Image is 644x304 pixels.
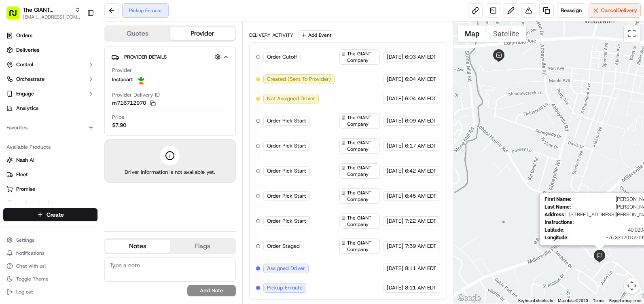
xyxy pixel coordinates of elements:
span: The GIANT Company [347,139,378,152]
span: Instacart [112,76,133,83]
span: 8:11 AM EDT [405,284,436,291]
button: Orchestrate [3,73,97,86]
span: Reassign [561,7,582,14]
button: Create [3,208,97,221]
span: [DATE] [387,117,403,125]
span: 6:04 AM EDT [405,76,436,83]
button: Map camera controls [624,278,640,294]
span: [DATE] [387,76,403,83]
button: Settings [3,234,97,246]
button: Notes [105,240,170,253]
span: Order Cutoff [267,53,297,61]
span: [DATE] [387,95,403,102]
span: 6:04 AM EDT [405,95,436,102]
span: Driver information is not available yet. [125,169,215,176]
span: 8:11 AM EDT [405,265,436,272]
span: Notifications [16,250,44,256]
span: Analytics [16,105,38,112]
a: Product Catalog [6,200,94,207]
span: The GIANT Company [347,165,378,177]
span: Deliveries [16,46,39,54]
span: 6:45 AM EDT [405,192,436,200]
span: Map data ©2025 [558,298,588,303]
span: Provider Details [124,54,167,60]
input: Got a question? Start typing here... [21,52,146,61]
button: Control [3,58,97,71]
img: Google [456,293,483,304]
span: [DATE] [387,217,403,225]
span: Order Pick Start [267,217,306,225]
button: Show satellite imagery [486,25,526,42]
span: Price [112,114,124,121]
a: Analytics [3,102,97,115]
span: Nash AI [16,156,34,164]
span: Order Pick Start [267,117,306,125]
span: Create [47,211,64,219]
button: Keyboard shortcuts [518,298,553,304]
span: Cancel Delivery [601,7,637,14]
span: Toggle Theme [16,276,49,282]
button: Show street map [458,25,486,42]
button: Log out [3,286,97,298]
button: The GIANT Company [23,6,72,14]
div: Delivery Activity [249,32,293,38]
span: Latitude : [544,227,565,233]
span: Longitude : [544,234,569,241]
span: [DATE] [387,243,403,250]
span: [DATE] [387,167,403,175]
span: API Documentation [76,117,130,125]
span: Order Staged [267,243,300,250]
span: 6:03 AM EDT [405,53,436,61]
button: Provider Details [111,50,229,63]
a: Promise [6,186,94,193]
span: Settings [16,237,34,243]
span: Pylon [80,137,98,143]
div: Available Products [3,141,97,154]
button: Provider [170,27,235,40]
span: First Name : [544,196,572,202]
div: Start new chat [28,77,133,85]
img: profile_instacart_ahold_partner.png [136,75,146,84]
button: Flags [170,240,235,253]
span: 6:09 AM EDT [405,117,436,125]
span: The GIANT Company [347,190,378,203]
span: Address : [544,211,566,217]
span: Order Pick Start [267,142,306,150]
button: The GIANT Company[EMAIL_ADDRESS][DOMAIN_NAME] [3,3,84,23]
span: Last Name : [544,204,571,210]
span: Created (Sent To Provider) [267,76,331,83]
span: Orchestrate [16,76,44,83]
button: Nash AI [3,154,97,167]
button: [EMAIL_ADDRESS][DOMAIN_NAME] [23,14,80,20]
span: Promise [16,186,35,193]
span: Fleet [16,171,28,178]
span: Order Pick Start [267,167,306,175]
span: The GIANT Company [347,240,378,253]
p: Welcome 👋 [8,32,147,45]
a: Open this area in Google Maps (opens a new window) [456,293,483,304]
button: Toggle fullscreen view [624,25,640,42]
a: Orders [3,29,97,42]
span: 7:39 AM EDT [405,243,436,250]
img: Nash [8,8,24,24]
span: 6:17 AM EDT [405,142,436,150]
button: Product Catalog [3,197,97,210]
button: Add Event [298,30,334,40]
a: Deliveries [3,44,97,57]
span: Orders [16,32,32,39]
span: Chat with us! [16,263,46,269]
button: Reassign [557,3,585,18]
button: Start new chat [138,80,147,89]
span: [DATE] [387,142,403,150]
span: Product Catalog [16,200,55,207]
span: Control [16,61,33,68]
span: Order Pick Start [267,192,306,200]
button: Chat with us! [3,260,97,272]
span: [DATE] [387,53,403,61]
a: 💻API Documentation [65,114,133,129]
span: Provider Delivery ID [112,91,160,99]
button: CancelDelivery [589,3,641,18]
a: Powered byPylon [57,137,98,143]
